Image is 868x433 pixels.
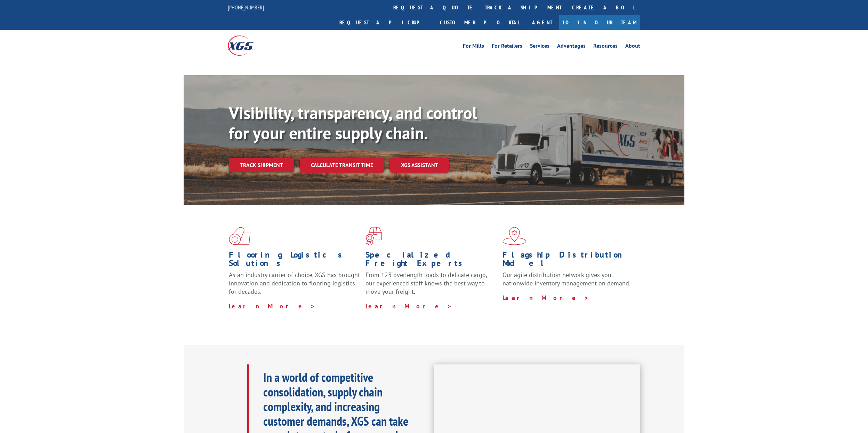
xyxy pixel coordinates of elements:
img: xgs-icon-total-supply-chain-intelligence-red [229,227,250,245]
img: xgs-icon-flagship-distribution-model-red [503,227,527,245]
a: Learn More > [229,302,315,310]
a: Resources [593,43,618,51]
b: Visibility, transparency, and control for your entire supply chain. [229,102,477,144]
a: Advantages [557,43,586,51]
a: Calculate transit time [300,158,384,173]
a: XGS ASSISTANT [390,158,449,173]
a: [PHONE_NUMBER] [228,4,264,11]
a: Learn More > [365,302,452,310]
h1: Flagship Distribution Model [503,251,634,271]
a: Request a pickup [334,15,435,30]
a: Services [530,43,549,51]
a: For Mills [463,43,484,51]
p: From 123 overlength loads to delicate cargo, our experienced staff knows the best way to move you... [365,271,497,302]
h1: Flooring Logistics Solutions [229,251,360,271]
a: About [625,43,640,51]
a: Agent [525,15,559,30]
a: For Retailers [492,43,522,51]
h1: Specialized Freight Experts [365,251,497,271]
a: Track shipment [229,158,294,172]
a: Join Our Team [559,15,640,30]
span: Our agile distribution network gives you nationwide inventory management on demand. [503,271,630,287]
a: Customer Portal [435,15,525,30]
a: Learn More > [503,294,589,302]
img: xgs-icon-focused-on-flooring-red [365,227,382,245]
span: As an industry carrier of choice, XGS has brought innovation and dedication to flooring logistics... [229,271,360,296]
